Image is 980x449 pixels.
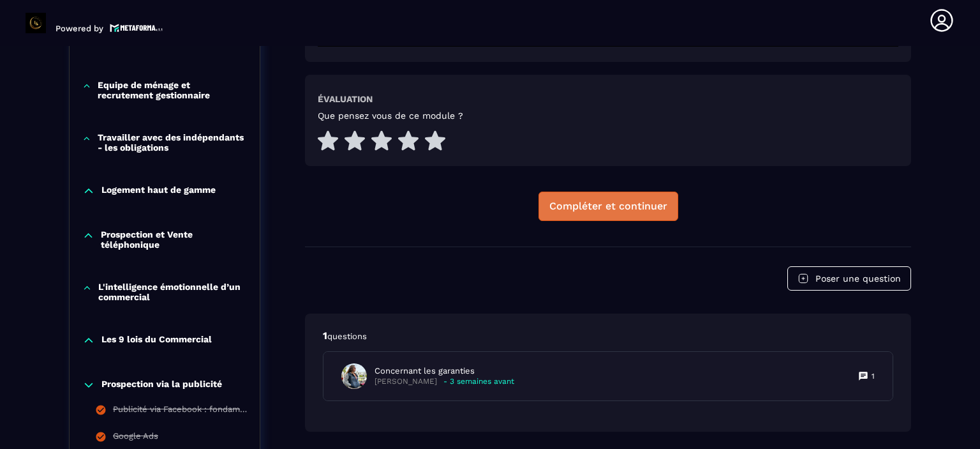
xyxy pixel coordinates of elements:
button: Poser une question [787,266,911,291]
h6: Évaluation [318,94,373,104]
p: Prospection et Vente téléphonique [101,229,247,250]
span: questions [327,331,367,341]
img: logo-branding [26,13,46,33]
div: Publicité via Facebook : fondamentaux [113,404,247,418]
p: Prospection via la publicité [101,379,222,392]
button: Compléter et continuer [538,192,678,221]
p: [PERSON_NAME] [375,377,437,386]
h5: Que pensez vous de ce module ? [318,110,463,121]
p: Powered by [56,24,103,33]
p: 1 [872,371,875,381]
div: Google Ads [113,431,158,445]
p: L'intelligence émotionnelle d’un commercial [98,282,247,302]
p: Les 9 lois du Commercial [101,334,212,347]
p: Travailler avec des indépendants - les obligations [98,132,247,153]
p: Logement haut de gamme [101,185,216,197]
p: 1 [323,329,893,343]
p: Concernant les garanties [375,365,514,377]
div: Compléter et continuer [549,200,667,213]
p: Equipe de ménage et recrutement gestionnaire [98,80,247,100]
p: - 3 semaines avant [443,377,514,386]
img: logo [110,22,163,33]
